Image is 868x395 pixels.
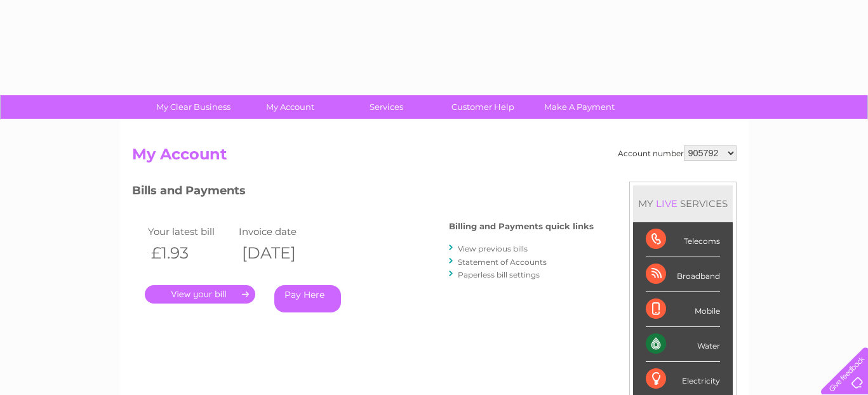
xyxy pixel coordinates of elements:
div: MY SERVICES [633,185,733,222]
th: £1.93 [145,240,236,266]
a: Pay Here [274,285,341,312]
h2: My Account [132,145,737,170]
a: . [145,285,255,304]
a: My Account [237,95,342,119]
div: Telecoms [646,222,720,257]
div: Mobile [646,292,720,327]
div: Account number [618,145,737,161]
th: [DATE] [236,240,327,266]
div: LIVE [653,197,680,210]
a: View previous bills [458,244,528,253]
td: Your latest bill [145,223,236,240]
a: Statement of Accounts [458,257,547,267]
td: Invoice date [236,223,327,240]
div: Water [646,327,720,362]
h4: Billing and Payments quick links [449,222,594,231]
div: Broadband [646,257,720,292]
a: Make A Payment [527,95,632,119]
a: My Clear Business [141,95,246,119]
a: Paperless bill settings [458,270,540,279]
a: Services [334,95,439,119]
h3: Bills and Payments [132,182,594,204]
a: Customer Help [431,95,535,119]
